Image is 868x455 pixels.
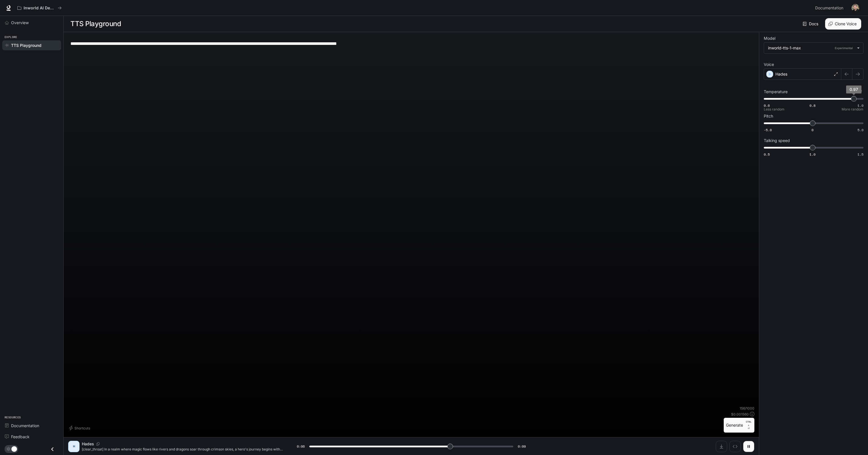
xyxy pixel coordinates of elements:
[70,18,121,30] h1: TTS Playground
[11,434,30,440] span: Feedback
[852,4,859,12] img: User avatar
[842,108,863,111] p: More random
[857,128,863,132] span: 5.0
[724,418,755,433] button: GenerateCTRL +⏎
[764,36,775,40] p: Model
[809,103,815,108] span: 0.8
[834,45,854,51] p: Experimental
[2,421,61,431] a: Documentation
[729,441,741,452] button: Inspect
[775,71,787,77] p: Hades
[764,139,790,143] p: Talking speed
[297,444,305,449] span: 0:06
[82,441,94,447] p: Hades
[764,103,770,108] span: 0.6
[2,432,61,442] a: Feedback
[15,2,64,14] button: All workspaces
[745,420,752,427] p: CTRL +
[11,20,29,26] span: Overview
[764,152,770,157] span: 0.5
[2,18,61,28] a: Overview
[94,442,102,446] button: Copy Voice ID
[850,87,858,92] span: 0.97
[764,43,863,53] div: inworld-tts-1-maxExperimental
[745,420,752,430] p: ⏎
[68,423,92,433] button: Shortcuts
[764,114,773,118] p: Pitch
[2,40,61,50] a: TTS Playground
[24,6,55,11] p: Inworld AI Demos
[11,446,17,452] span: Dark mode toggle
[764,62,774,66] p: Voice
[764,108,784,111] p: Less random
[802,18,821,30] a: Docs
[825,18,861,30] button: Clone Voice
[69,442,78,451] div: H
[857,152,863,157] span: 1.5
[82,447,283,452] p: [clear_throat] In a realm where magic flows like rivers and dragons soar through crimson skies, a...
[811,128,813,132] span: 0
[764,90,788,94] p: Temperature
[518,444,526,449] span: 0:09
[768,45,854,51] div: inworld-tts-1-max
[716,441,727,452] button: Download audio
[813,2,848,14] a: Documentation
[731,412,749,417] p: $ 0.001560
[11,42,41,48] span: TTS Playground
[11,423,39,429] span: Documentation
[809,152,815,157] span: 1.0
[850,2,861,14] button: User avatar
[46,443,59,455] button: Close drawer
[857,103,863,108] span: 1.0
[764,128,772,132] span: -5.0
[815,5,843,12] span: Documentation
[740,406,754,411] p: 156 / 1000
